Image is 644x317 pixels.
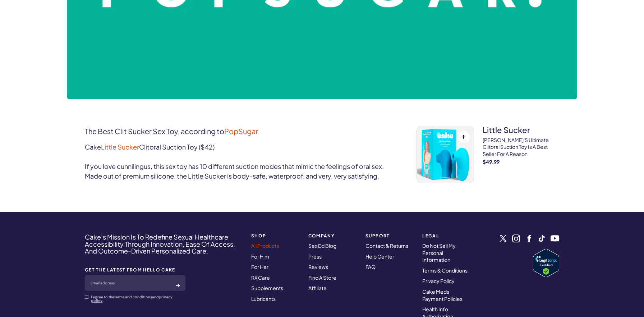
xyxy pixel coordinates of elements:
[308,274,336,281] a: Find A Store
[85,126,395,137] h2: The Best Clit Sucker Sex Toy, according to
[483,126,559,134] h3: little sucker
[308,242,336,249] a: Sex Ed Blog
[251,285,283,291] a: Supplements
[533,249,559,277] img: Verify Approval for www.hellocake.com
[483,159,559,164] strong: $49.99
[422,288,463,302] a: Cake Meds Payment Policies
[114,295,152,299] a: terms and conditions
[101,143,139,151] a: Little Sucker
[422,242,456,263] a: Do Not Sell My Personal Information
[308,233,357,238] strong: COMPANY
[85,233,242,255] h4: Cake’s Mission Is To Redefine Sexual Healthcare Accessibility Through Innovation, Ease Of Access,...
[85,268,185,272] strong: GET THE LATEST FROM HELLO CAKE
[251,253,269,260] a: For Him
[251,295,276,302] a: Lubricants
[365,264,376,270] a: FAQ
[224,127,258,136] a: PopSugar
[308,285,327,291] a: Affiliate
[251,233,300,238] strong: SHOP
[251,242,279,249] a: All Products
[417,126,474,183] a: little sucker
[365,242,408,249] a: Contact & Returns
[251,264,268,270] a: For Her
[422,267,468,274] a: Terms & Conditions
[365,233,414,238] strong: Support
[251,274,270,281] a: RX Care
[85,142,395,152] p: Cake Clitoral Suction Toy ($42)
[533,249,559,277] a: Verify LegitScript Approval for www.hellocake.com
[91,295,185,302] p: I agree to the and .
[483,126,559,186] a: little sucker [PERSON_NAME]'s ultimate clitoral suction toy is a best seller for a reason $49.99
[417,126,474,183] img: little sucker
[422,233,471,238] strong: Legal
[365,253,394,260] a: Help Center
[85,161,395,181] p: If you love cunnilingus, this sex toy has 10 different suction modes that mimic the feelings of o...
[308,253,322,260] a: Press
[308,264,328,270] a: Reviews
[422,278,455,284] a: Privacy Policy
[483,137,559,158] p: [PERSON_NAME]'s ultimate clitoral suction toy is a best seller for a reason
